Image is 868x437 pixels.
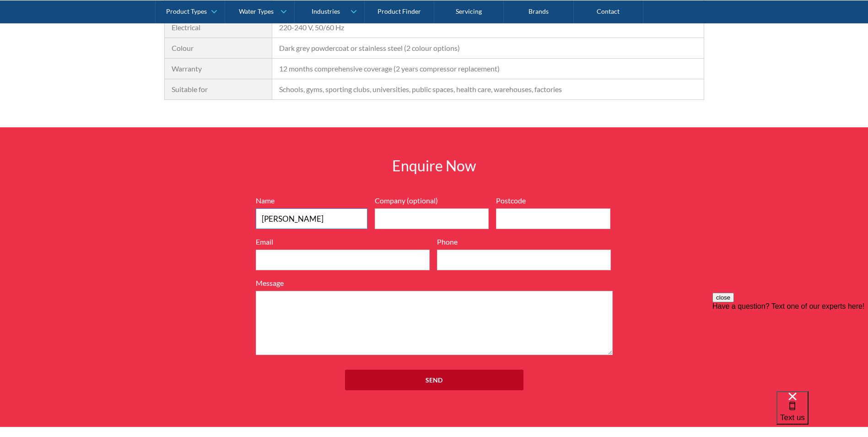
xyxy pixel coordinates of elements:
[256,278,613,289] label: Message
[279,22,696,33] div: 220-240 V, 50/60 Hz
[279,84,696,95] div: Schools, gyms, sporting clubs, universities, public spaces, health care, warehouses, factories
[712,293,868,403] iframe: podium webchat widget prompt
[312,7,340,15] div: Industries
[279,43,696,54] div: Dark grey powdercoat or stainless steel (2 colour options)
[302,155,567,177] h2: Enquire Now
[437,236,611,247] label: Phone
[496,195,610,206] label: Postcode
[172,22,265,33] div: Electrical
[776,391,868,437] iframe: podium webchat widget bubble
[256,195,367,206] label: Name
[251,195,617,399] form: Full Width Form
[279,63,696,74] div: 12 months comprehensive coverage (2 years compressor replacement)
[172,63,265,74] div: Warranty
[239,7,274,15] div: Water Types
[256,236,430,247] label: Email
[172,43,265,54] div: Colour
[345,370,523,390] input: Send
[166,7,207,15] div: Product Types
[375,195,489,206] label: Company (optional)
[172,84,265,95] div: Suitable for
